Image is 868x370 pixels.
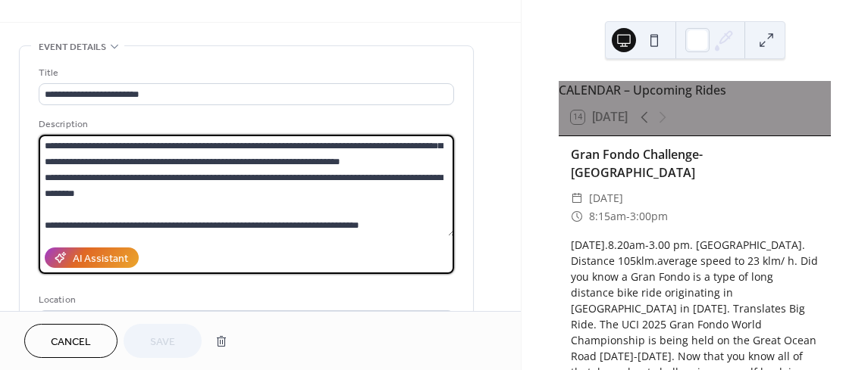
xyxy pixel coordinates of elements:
button: AI Assistant [45,247,139,268]
span: - [626,207,630,225]
div: ​ [571,189,583,207]
div: CALENDAR – Upcoming Rides [559,81,831,99]
div: Location [39,292,451,308]
button: Cancel [24,324,118,358]
span: 3:00pm [630,207,668,225]
span: Event details [39,39,106,55]
div: Description [39,117,451,132]
div: ​ [571,207,583,225]
div: Title [39,65,451,81]
span: Cancel [51,334,91,350]
span: [DATE] [589,189,623,207]
span: 8:15am [589,207,626,225]
div: Gran Fondo Challenge- [GEOGRAPHIC_DATA] [571,145,819,182]
div: AI Assistant [73,251,128,267]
